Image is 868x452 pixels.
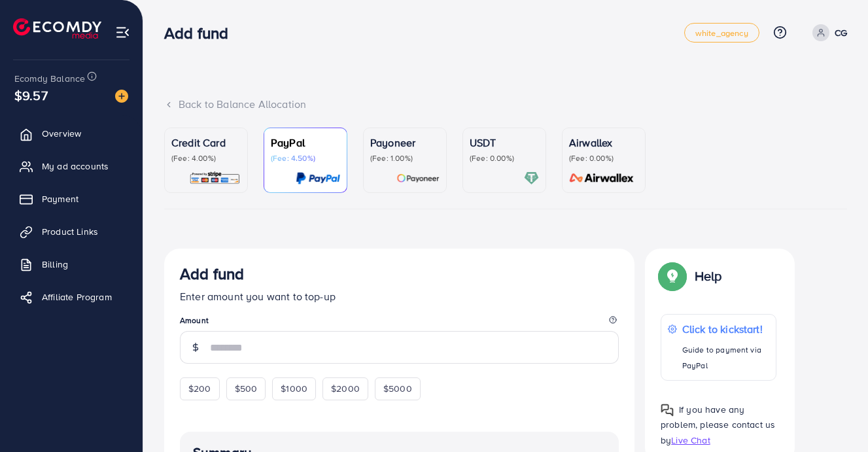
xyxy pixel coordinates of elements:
[180,264,244,283] h3: Add fund
[42,160,109,173] span: My ad accounts
[115,25,130,40] img: menu
[171,135,241,150] p: Credit Card
[661,404,674,417] img: Popup guide
[470,135,539,150] p: USDT
[189,171,241,186] img: card
[271,153,340,164] p: (Fee: 4.50%)
[42,192,78,205] span: Payment
[171,153,241,164] p: (Fee: 4.00%)
[331,382,360,395] span: $2000
[14,86,48,105] span: $9.57
[42,225,98,238] span: Product Links
[10,153,133,179] a: My ad accounts
[383,382,412,395] span: $5000
[807,24,847,41] a: CG
[524,171,539,186] img: card
[188,382,211,395] span: $200
[695,268,722,284] p: Help
[565,171,638,186] img: card
[695,29,748,37] span: white_agency
[569,135,638,150] p: Airwallex
[164,97,847,112] div: Back to Balance Allocation
[682,321,769,337] p: Click to kickstart!
[13,18,101,39] img: logo
[10,120,133,147] a: Overview
[10,218,133,245] a: Product Links
[684,23,759,43] a: white_agency
[271,135,340,150] p: PayPal
[42,258,68,271] span: Billing
[370,135,440,150] p: Payoneer
[569,153,638,164] p: (Fee: 0.00%)
[661,403,775,446] span: If you have any problem, please contact us by
[10,284,133,310] a: Affiliate Program
[10,251,133,277] a: Billing
[370,153,440,164] p: (Fee: 1.00%)
[682,342,769,374] p: Guide to payment via PayPal
[835,25,847,41] p: CG
[115,90,128,103] img: image
[180,288,619,304] p: Enter amount you want to top-up
[671,434,710,447] span: Live Chat
[42,127,81,140] span: Overview
[296,171,340,186] img: card
[281,382,307,395] span: $1000
[661,264,684,288] img: Popup guide
[180,315,619,331] legend: Amount
[470,153,539,164] p: (Fee: 0.00%)
[812,393,858,442] iframe: Chat
[42,290,112,304] span: Affiliate Program
[10,186,133,212] a: Payment
[396,171,440,186] img: card
[14,72,85,85] span: Ecomdy Balance
[235,382,258,395] span: $500
[164,24,239,43] h3: Add fund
